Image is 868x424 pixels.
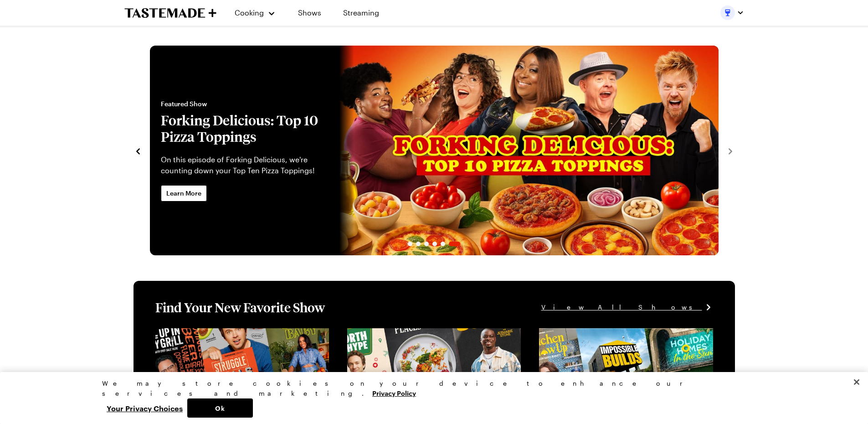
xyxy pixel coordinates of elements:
[161,185,207,202] a: Learn More
[720,5,735,20] img: Profile picture
[124,8,216,18] a: To Tastemade Home Page
[187,398,253,418] button: Ok
[155,299,325,315] h1: Find Your New Favorite Show
[720,5,744,20] button: Profile picture
[161,112,329,145] h2: Forking Delicious: Top 10 Pizza Toppings
[424,242,429,246] span: Go to slide 3
[102,398,187,418] button: Your Privacy Choices
[372,388,416,397] a: More information about your privacy, opens in a new tab
[166,189,201,198] span: Learn More
[541,302,713,312] a: View All Shows
[347,329,472,338] a: View full content for [object Object]
[161,99,329,109] span: Featured Show
[541,302,702,312] span: View All Shows
[150,46,719,255] div: 6 / 6
[432,242,437,246] span: Go to slide 4
[161,154,329,176] p: On this episode of Forking Delicious, we're counting down your Top Ten Pizza Toppings!
[441,242,445,246] span: Go to slide 5
[235,2,276,24] button: Cooking
[102,378,758,398] div: We may store cookies on your device to enhance our services and marketing.
[134,145,143,156] button: navigate to previous item
[235,8,264,17] span: Cooking
[155,329,280,338] a: View full content for [object Object]
[416,242,421,246] span: Go to slide 2
[408,242,412,246] span: Go to slide 1
[449,242,460,246] span: Go to slide 6
[847,372,867,392] button: Close
[539,329,663,338] a: View full content for [object Object]
[102,378,758,418] div: Privacy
